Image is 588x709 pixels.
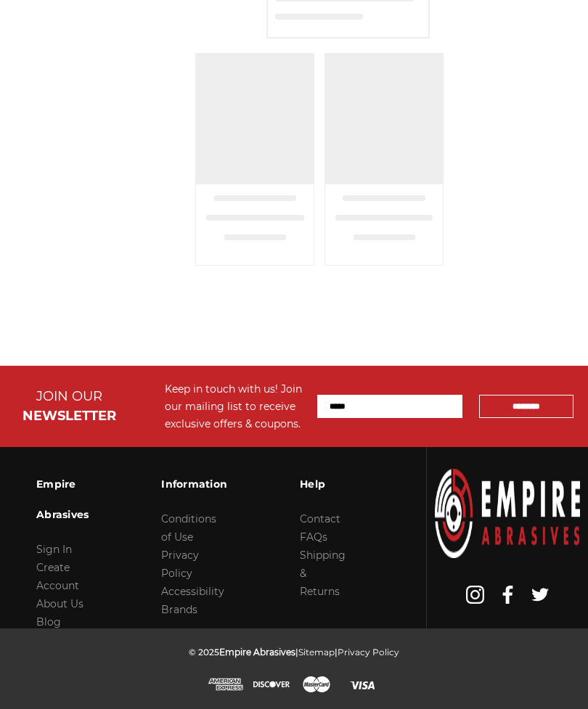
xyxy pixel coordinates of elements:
div: Keep in touch with us! Join our mailing list to receive exclusive offers & coupons. [165,380,303,433]
a: Sitemap [298,647,335,657]
p: © 2025 | | [189,643,399,661]
a: FAQs [300,530,327,544]
a: Blog [36,615,61,628]
a: Create Account [36,561,79,592]
span: Empire Abrasives [219,647,295,657]
img: Empire Abrasives Logo Image [435,469,580,558]
a: Shipping & Returns [300,549,346,598]
a: Sign In [36,543,72,556]
a: Privacy Policy [161,549,199,580]
h3: Empire Abrasives [36,469,89,530]
a: Contact [300,512,340,525]
a: Brands [161,603,197,616]
a: Accessibility [161,585,224,598]
a: About Us [36,597,83,610]
h3: Help [300,469,346,499]
a: Privacy Policy [338,647,399,657]
h3: Information [161,469,227,499]
span: JOIN OUR [36,388,102,404]
a: Conditions of Use [161,512,216,544]
span: NEWSLETTER [23,408,116,424]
